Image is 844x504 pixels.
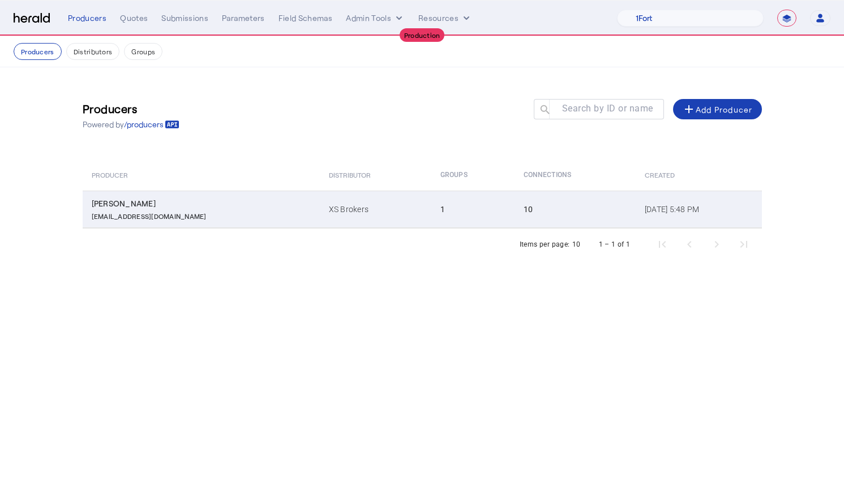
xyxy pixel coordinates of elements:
[534,104,553,118] mat-icon: search
[222,12,265,24] div: Parameters
[599,239,631,250] div: 1 – 1 of 1
[636,159,762,191] th: Created
[83,159,320,191] th: Producer
[120,12,148,24] div: Quotes
[400,28,445,42] div: Production
[320,159,431,191] th: Distributor
[83,101,179,117] h3: Producers
[320,191,431,228] td: XS Brokers
[520,239,570,250] div: Items per page:
[66,43,120,60] button: Distributors
[14,43,62,60] button: Producers
[572,239,581,250] div: 10
[83,119,179,130] p: Powered by
[682,102,696,116] mat-icon: add
[14,13,50,24] img: Herald Logo
[431,191,515,228] td: 1
[124,43,162,60] button: Groups
[524,204,631,215] div: 10
[92,209,207,221] p: [EMAIL_ADDRESS][DOMAIN_NAME]
[431,159,515,191] th: Groups
[124,119,179,130] a: /producers
[418,12,472,24] button: Resources dropdown menu
[673,99,762,119] button: Add Producer
[682,102,753,116] div: Add Producer
[515,159,636,191] th: Connections
[562,103,653,114] mat-label: Search by ID or name
[68,12,106,24] div: Producers
[346,12,405,24] button: internal dropdown menu
[636,191,762,228] td: [DATE] 5:48 PM
[92,198,315,209] div: [PERSON_NAME]
[161,12,208,24] div: Submissions
[279,12,333,24] div: Field Schemas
